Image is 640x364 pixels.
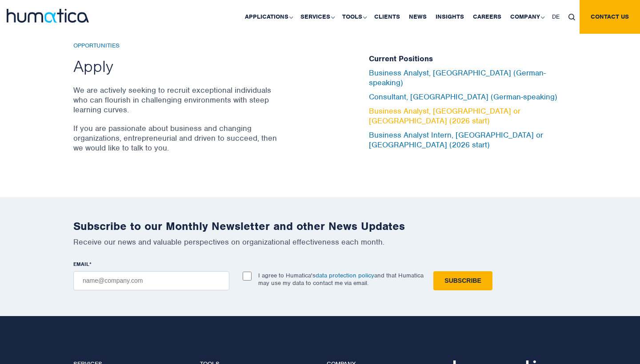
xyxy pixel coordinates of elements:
p: We are actively seeking to recruit exceptional individuals who can flourish in challenging enviro... [73,85,280,115]
img: logo [7,9,89,23]
p: Receive our news and valuable perspectives on organizational effectiveness each month. [73,237,567,247]
h2: Apply [73,56,280,76]
input: I agree to Humatica'sdata protection policyand that Humatica may use my data to contact me via em... [243,272,252,281]
h5: Current Positions [369,54,567,64]
h2: Subscribe to our Monthly Newsletter and other News Updates [73,219,567,233]
img: search_icon [568,14,575,20]
input: Subscribe [433,271,492,290]
a: Business Analyst Intern, [GEOGRAPHIC_DATA] or [GEOGRAPHIC_DATA] (2026 start) [369,130,543,150]
h6: Opportunities [73,42,280,50]
a: Business Analyst, [GEOGRAPHIC_DATA] (German-speaking) [369,68,546,87]
span: DE [552,13,560,20]
p: If you are passionate about business and changing organizations, entrepreneurial and driven to su... [73,123,280,153]
a: Business Analyst, [GEOGRAPHIC_DATA] or [GEOGRAPHIC_DATA] (2026 start) [369,106,520,126]
a: Consultant, [GEOGRAPHIC_DATA] (German-speaking) [369,92,557,102]
span: EMAIL [73,261,89,268]
p: I agree to Humatica's and that Humatica may use my data to contact me via email. [258,272,424,287]
a: data protection policy [316,272,374,279]
input: name@company.com [73,271,229,290]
